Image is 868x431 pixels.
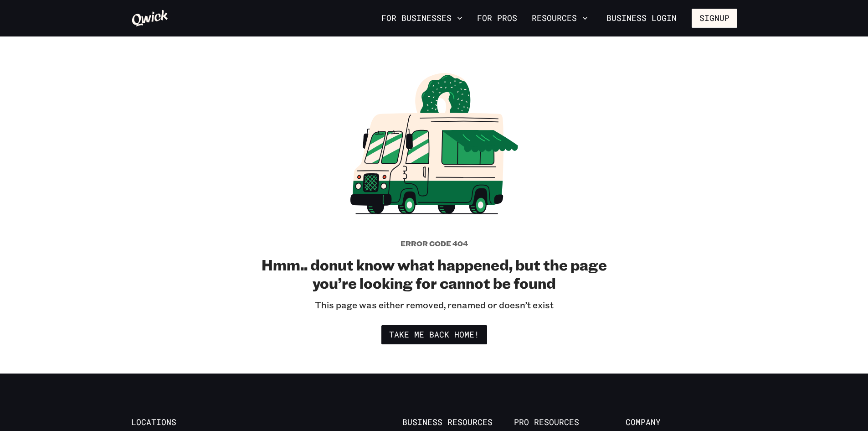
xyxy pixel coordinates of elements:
a: For Pros [473,10,521,26]
h2: Hmm.. donut know what happened, but the page you’re looking for cannot be found [261,255,607,292]
button: Signup [692,9,737,28]
button: Resources [528,10,591,26]
a: Business Login [599,9,684,28]
a: Take me back home! [381,325,487,344]
span: Company [626,417,737,427]
span: Locations [131,417,243,427]
h5: Error code 404 [401,239,468,248]
button: For Businesses [378,10,466,26]
span: Pro Resources [514,417,626,427]
p: This page was either removed, renamed or doesn’t exist [315,299,554,311]
span: Business Resources [402,417,514,427]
